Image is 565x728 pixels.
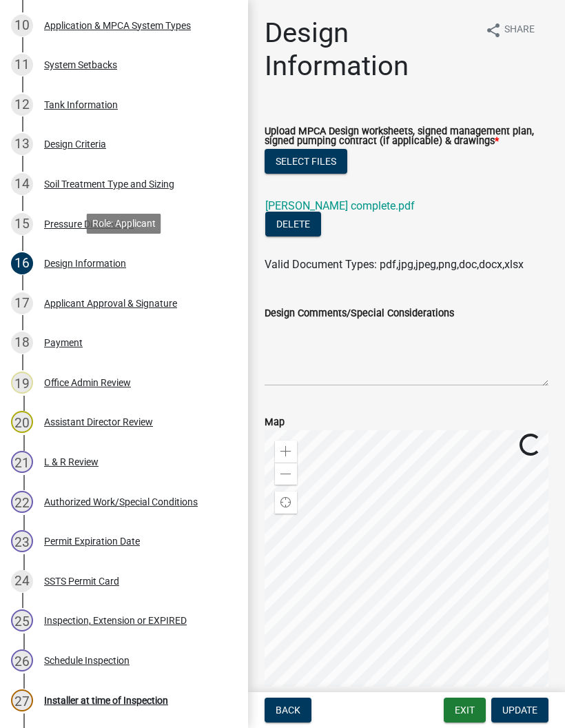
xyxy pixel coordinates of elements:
[276,705,300,716] span: Back
[87,214,161,234] div: Role: Applicant
[11,94,33,116] div: 12
[275,492,297,514] div: Find my location
[265,17,474,83] h1: Design Information
[44,696,168,705] div: Installer at time of Inspection
[265,698,311,722] button: Back
[44,179,174,189] div: Soil Treatment Type and Sizing
[44,219,134,229] div: Pressure Distribution
[44,616,187,625] div: Inspection, Extension or EXPIRED
[11,292,33,314] div: 17
[11,372,33,394] div: 19
[44,60,117,70] div: System Setbacks
[44,457,99,467] div: L & R Review
[44,417,153,427] div: Assistant Director Review
[485,22,502,39] i: share
[265,418,285,427] label: Map
[444,698,486,722] button: Exit
[474,17,546,43] button: shareShare
[44,139,106,149] div: Design Criteria
[265,309,454,318] label: Design Comments/Special Considerations
[11,689,33,711] div: 27
[11,451,33,473] div: 21
[44,536,140,546] div: Permit Expiration Date
[265,212,321,236] button: Delete
[11,332,33,354] div: 18
[11,213,33,235] div: 15
[11,133,33,155] div: 13
[44,656,130,665] div: Schedule Inspection
[11,411,33,433] div: 20
[44,338,83,347] div: Payment
[11,491,33,513] div: 22
[502,705,537,716] span: Update
[44,576,119,586] div: SSTS Permit Card
[44,378,131,387] div: Office Admin Review
[44,497,198,507] div: Authorized Work/Special Conditions
[491,698,548,722] button: Update
[275,441,297,463] div: Zoom in
[265,149,347,174] button: Select files
[11,530,33,552] div: 23
[11,609,33,631] div: 25
[265,219,321,232] wm-modal-confirm: Delete Document
[44,259,126,268] div: Design Information
[44,299,177,308] div: Applicant Approval & Signature
[11,14,33,37] div: 10
[11,252,33,274] div: 16
[265,127,548,147] label: Upload MPCA Design worksheets, signed management plan, signed pumping contract (if applicable) & ...
[265,199,415,212] a: [PERSON_NAME] complete.pdf
[44,100,118,110] div: Tank Information
[11,570,33,592] div: 24
[11,173,33,195] div: 14
[504,22,535,39] span: Share
[11,54,33,76] div: 11
[265,258,524,271] span: Valid Document Types: pdf,jpg,jpeg,png,doc,docx,xlsx
[275,463,297,485] div: Zoom out
[44,21,191,30] div: Application & MPCA System Types
[11,649,33,671] div: 26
